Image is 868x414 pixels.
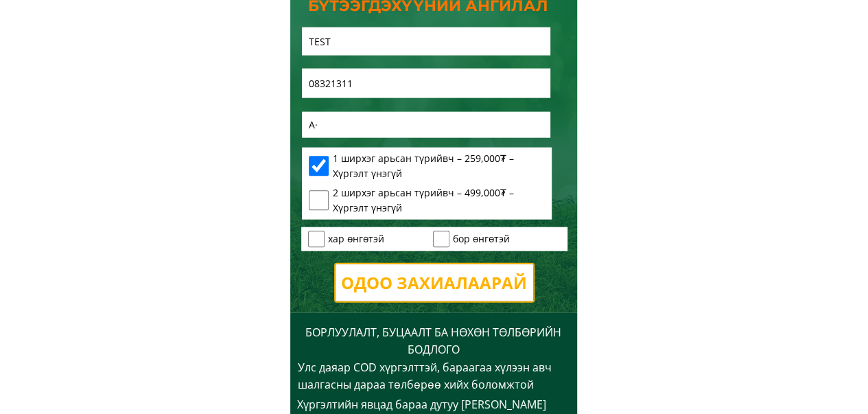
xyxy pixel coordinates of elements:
[305,27,547,56] input: нэр:
[336,264,533,301] p: Одоо захиалаарай
[328,231,384,246] span: хар өнгөтэй
[453,231,510,246] span: бор өнгөтэй
[305,69,547,98] input: Утасны дугаар:
[332,185,544,216] span: 2 ширхэг арьсан түрийвч – 499,000₮ – Хүргэлт үнэгүй
[305,112,547,138] input: Хаяг:
[298,359,569,394] div: Улс даяар COD хүргэлттэй, бараагаа хүлээн авч шалгасны дараа төлбөрөө хийх боломжтой
[332,151,544,182] span: 1 ширхэг арьсан түрийвч – 259,000₮ – Хүргэлт үнэгүй
[298,324,569,359] div: БОРЛУУЛАЛТ, БУЦААЛТ БА НӨХӨН ТӨЛБӨРИЙН БОДЛОГО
